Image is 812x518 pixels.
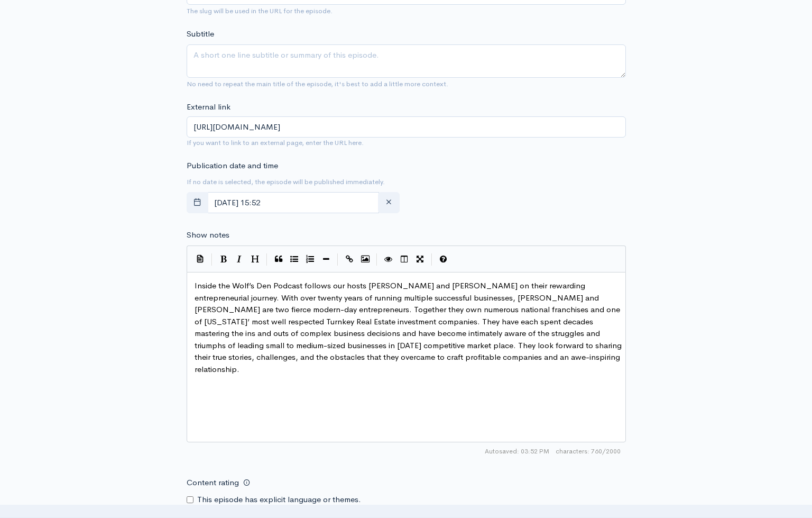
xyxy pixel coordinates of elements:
button: Insert Show Notes Template [192,251,208,267]
button: toggle [187,192,208,214]
label: Show notes [187,229,229,241]
label: External link [187,101,230,113]
button: Numbered List [302,251,318,267]
span: Autosaved: 03:52 PM [485,447,549,456]
small: The slug will be used in the URL for the episode. [187,6,333,15]
i: | [337,253,338,266]
span: 760/2000 [556,447,621,456]
button: Bold [216,251,232,267]
i: | [376,253,377,266]
button: Toggle Preview [381,251,396,267]
button: Toggle Side by Side [396,251,412,267]
button: clear [378,192,400,214]
label: Publication date and time [187,160,278,172]
i: | [211,253,213,266]
small: If no date is selected, the episode will be published immediately. [187,177,385,186]
button: Heading [247,251,263,267]
button: Quote [271,251,287,267]
button: Insert Image [357,251,373,267]
span: Inside the Wolf’s Den Podcast follows our hosts [PERSON_NAME] and [PERSON_NAME] on their rewardin... [195,280,624,374]
button: Markdown Guide [436,251,451,267]
label: Subtitle [187,28,214,40]
button: Italic [232,251,247,267]
button: Create Link [342,251,357,267]
label: Content rating [187,472,239,494]
label: This episode has explicit language or themes. [197,494,361,506]
i: | [431,253,432,266]
small: If you want to link to an external page, enter the URL here. [187,138,626,148]
i: | [266,253,267,266]
button: Toggle Fullscreen [412,251,428,267]
input: Enter URL [187,116,626,138]
button: Insert Horizontal Line [318,251,334,267]
small: No need to repeat the main title of the episode, it's best to add a little more context. [187,79,448,88]
button: Generic List [287,251,302,267]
